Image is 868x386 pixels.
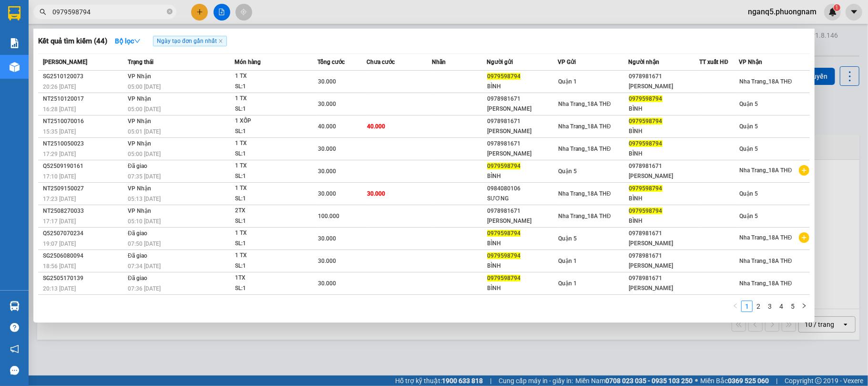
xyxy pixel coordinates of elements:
[629,104,699,114] div: BÌNH
[134,38,141,44] span: down
[487,82,557,92] div: BÌNH
[629,140,663,147] span: 0979598794
[318,258,336,264] span: 30.000
[318,146,336,152] span: 30.000
[235,59,261,65] span: Món hàng
[733,303,738,309] span: left
[128,173,161,180] span: 07:35 [DATE]
[487,194,557,204] div: SƯƠNG
[318,190,336,197] span: 30.000
[115,37,141,45] strong: Bộ lọc
[753,301,764,312] a: 2
[128,218,161,225] span: 05:10 [DATE]
[43,251,125,261] div: SG2506080094
[235,250,306,261] div: 1 TX
[235,138,306,149] div: 1 TX
[235,206,306,216] div: 2TX
[558,168,577,175] span: Quận 5
[128,83,161,90] span: 05:00 [DATE]
[629,216,699,226] div: BÌNH
[558,101,611,107] span: Nha Trang_18A THĐ
[43,184,125,194] div: NT2509150027
[629,82,699,92] div: [PERSON_NAME]
[128,275,147,282] span: Đã giao
[487,239,557,249] div: BÌNH
[801,303,807,309] span: right
[764,301,776,312] li: 3
[235,261,306,271] div: SL: 1
[38,36,107,46] h3: Kết quả tìm kiếm ( 44 )
[52,7,165,17] input: Tìm tên, số ĐT hoặc mã đơn
[487,184,557,194] div: 0984080106
[629,171,699,181] div: [PERSON_NAME]
[487,216,557,226] div: [PERSON_NAME]
[128,285,161,292] span: 07:36 [DATE]
[128,163,147,169] span: Đã giao
[10,366,19,375] span: message
[487,149,557,159] div: [PERSON_NAME]
[700,59,729,65] span: TT xuất HĐ
[367,123,385,130] span: 40.000
[487,230,521,237] span: 0979598794
[558,235,577,242] span: Quận 5
[629,273,699,283] div: 0978981671
[558,78,577,85] span: Quận 1
[235,116,306,126] div: 1 XỐP
[128,208,151,214] span: VP Nhận
[487,252,521,259] span: 0979598794
[739,280,792,287] span: Nha Trang_18A THĐ
[235,283,306,294] div: SL: 1
[629,59,660,65] span: Người nhận
[235,216,306,227] div: SL: 1
[798,301,810,312] button: right
[739,146,758,152] span: Quận 5
[43,218,76,225] span: 17:17 [DATE]
[629,149,699,159] div: BÌNH
[730,301,741,312] button: left
[128,140,151,147] span: VP Nhận
[558,190,611,197] span: Nha Trang_18A THĐ
[739,101,758,107] span: Quận 5
[367,190,385,197] span: 30.000
[153,36,227,46] span: Ngày tạo đơn gần nhất
[10,323,19,332] span: question-circle
[799,165,809,176] span: plus-circle
[43,173,76,180] span: 17:10 [DATE]
[43,229,125,239] div: Q52507070234
[128,118,151,125] span: VP Nhận
[43,83,76,90] span: 20:26 [DATE]
[10,344,19,354] span: notification
[167,8,173,17] span: close-circle
[10,62,20,72] img: warehouse-icon
[742,301,752,312] a: 1
[739,234,792,241] span: Nha Trang_18A THĐ
[128,106,161,113] span: 05:00 [DATE]
[128,252,147,259] span: Đã giao
[787,301,798,312] a: 5
[43,94,125,104] div: NT2510120017
[739,59,762,65] span: VP Nhận
[318,101,336,107] span: 30.000
[10,301,20,311] img: warehouse-icon
[167,9,173,14] span: close-circle
[787,301,798,312] li: 5
[558,59,576,65] span: VP Gửi
[629,261,699,271] div: [PERSON_NAME]
[739,190,758,197] span: Quận 5
[235,228,306,239] div: 1 TX
[487,59,513,65] span: Người gửi
[367,59,395,65] span: Chưa cước
[43,206,125,216] div: NT2508270033
[558,258,577,264] span: Quận 1
[629,208,663,214] span: 0979598794
[487,139,557,149] div: 0978981671
[558,146,611,152] span: Nha Trang_18A THĐ
[776,301,786,312] a: 4
[317,59,345,65] span: Tổng cước
[43,151,76,157] span: 17:29 [DATE]
[43,139,125,149] div: NT2510050023
[487,94,557,104] div: 0978981671
[235,183,306,194] div: 1 TX
[629,72,699,82] div: 0978981671
[487,171,557,181] div: BÌNH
